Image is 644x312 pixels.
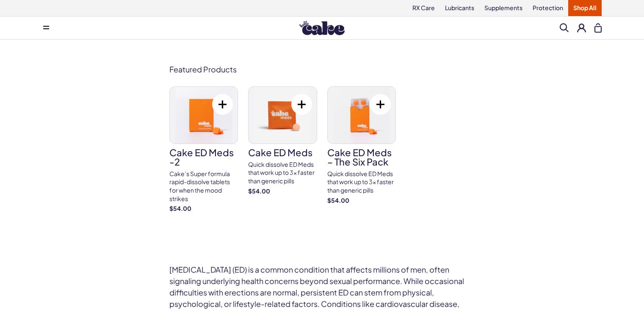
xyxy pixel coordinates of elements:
div: Quick dissolve ED Meds that work up to 3x faster than generic pills [327,170,396,195]
a: Cake ED Meds -2 Cake ED Meds -2 Cake’s Super formula rapid-dissolve tablets for when the mood str... [169,86,238,213]
img: Hello Cake [299,21,345,35]
strong: $54.00 [169,204,238,213]
h3: Cake ED Meds -2 [169,148,238,166]
img: Cake ED Meds – The Six Pack [328,87,396,144]
a: Cake ED Meds – The Six Pack Cake ED Meds – The Six Pack Quick dissolve ED Meds that work up to 3x... [327,86,396,204]
h3: Cake ED Meds – The Six Pack [327,148,396,166]
img: Cake ED Meds [249,87,317,144]
a: Cake ED Meds Cake ED Meds Quick dissolve ED Meds that work up to 3x faster than generic pills $54.00 [248,86,317,195]
div: Cake’s Super formula rapid-dissolve tablets for when the mood strikes [169,170,238,203]
strong: $54.00 [248,187,317,196]
h3: Cake ED Meds [248,148,317,157]
img: Cake ED Meds -2 [170,87,238,144]
div: Quick dissolve ED Meds that work up to 3x faster than generic pills [248,160,317,185]
strong: $54.00 [327,196,396,205]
